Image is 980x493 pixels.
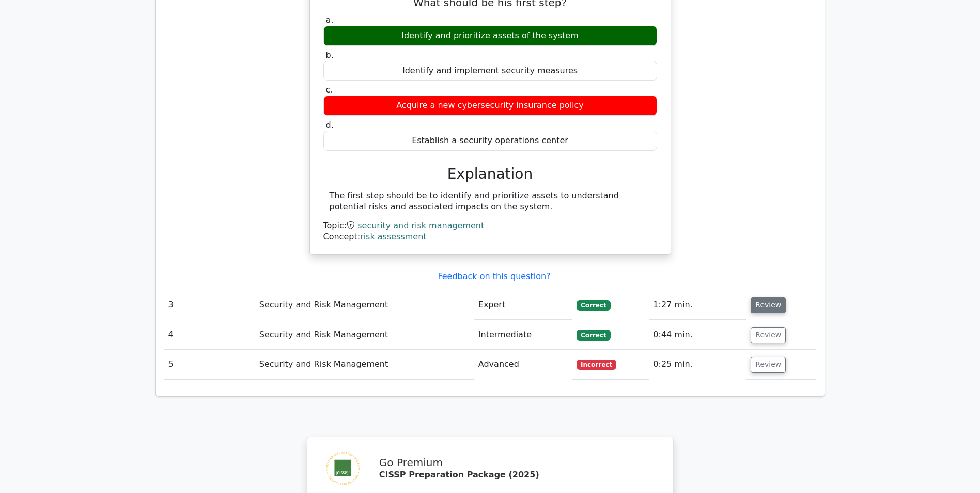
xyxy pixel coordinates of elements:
[577,300,610,311] span: Correct
[164,350,255,379] td: 5
[255,350,474,379] td: Security and Risk Management
[326,120,334,130] span: d.
[751,357,786,373] button: Review
[751,297,786,313] button: Review
[474,320,572,350] td: Intermediate
[577,330,610,340] span: Correct
[323,61,657,81] div: Identify and implement security measures
[323,26,657,46] div: Identify and prioritize assets of the system
[330,165,651,183] h3: Explanation
[255,290,474,320] td: Security and Risk Management
[577,360,616,370] span: Incorrect
[326,15,334,25] span: a.
[255,320,474,350] td: Security and Risk Management
[323,131,657,151] div: Establish a security operations center
[326,50,334,60] span: b.
[323,232,657,242] div: Concept:
[751,327,786,343] button: Review
[326,85,333,95] span: c.
[357,221,484,230] a: security and risk management
[438,271,550,281] a: Feedback on this question?
[649,320,746,350] td: 0:44 min.
[649,350,746,379] td: 0:25 min.
[323,96,657,116] div: Acquire a new cybersecurity insurance policy
[164,320,255,350] td: 4
[649,290,746,320] td: 1:27 min.
[474,290,572,320] td: Expert
[360,232,427,241] a: risk assessment
[323,221,657,232] div: Topic:
[164,290,255,320] td: 3
[474,350,572,379] td: Advanced
[330,191,651,212] div: The first step should be to identify and prioritize assets to understand potential risks and asso...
